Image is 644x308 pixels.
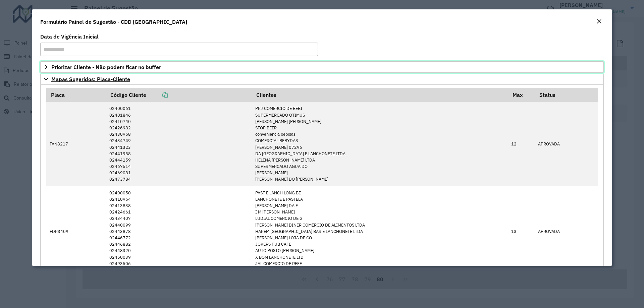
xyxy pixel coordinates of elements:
[40,61,604,73] a: Priorizar Cliente - Não podem ficar no buffer
[146,91,168,98] a: Copiar
[594,17,604,26] button: Close
[46,186,106,276] td: FDR3409
[535,102,598,186] td: APROVADA
[508,88,535,102] th: Max
[508,186,535,276] td: 13
[40,73,604,85] a: Mapas Sugeridos: Placa-Cliente
[46,102,106,186] td: FAN8217
[106,102,252,186] td: 02400061 02401846 02410740 02426982 02430968 02434749 02441323 02441958 02444159 02467514 0246908...
[252,102,507,186] td: PRJ COMERCIO DE BEBI SUPERMERCADO OTIMUS [PERSON_NAME] [PERSON_NAME] STOP BEER conveniencia bebid...
[106,88,252,102] th: Código Cliente
[46,88,106,102] th: Placa
[106,186,252,276] td: 02400050 02410964 02413838 02424661 02434407 02440099 02443878 02446772 02446882 02448320 0245003...
[252,186,507,276] td: PAST E LANCH LONG BE LANCHONETE E PASTELA [PERSON_NAME] DA F I M [PERSON_NAME] LUDIAL COMERCIO DE...
[535,88,598,102] th: Status
[535,186,598,276] td: APROVADA
[596,19,602,24] em: Fechar
[51,64,161,70] span: Priorizar Cliente - Não podem ficar no buffer
[40,33,99,41] label: Data de Vigência Inicial
[51,76,130,82] span: Mapas Sugeridos: Placa-Cliente
[40,18,187,26] h4: Formulário Painel de Sugestão - CDD [GEOGRAPHIC_DATA]
[252,88,507,102] th: Clientes
[508,102,535,186] td: 12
